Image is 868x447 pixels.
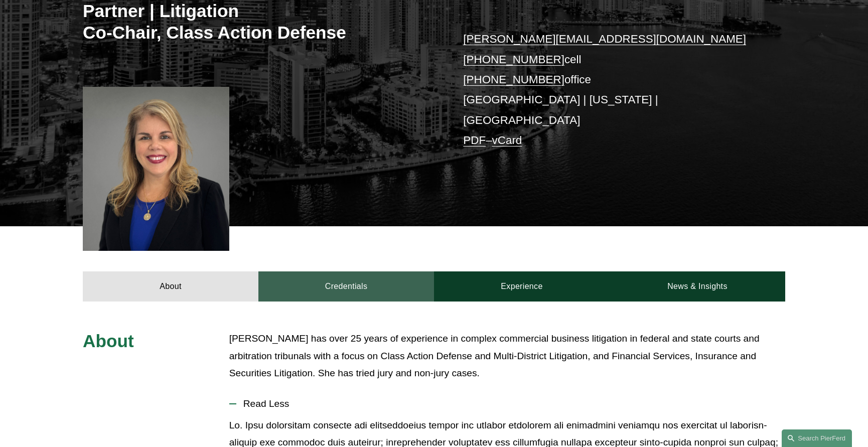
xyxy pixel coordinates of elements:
p: cell office [GEOGRAPHIC_DATA] | [US_STATE] | [GEOGRAPHIC_DATA] – [463,29,756,151]
a: Search this site [782,429,852,447]
a: [PERSON_NAME][EMAIL_ADDRESS][DOMAIN_NAME] [463,33,746,45]
p: [PERSON_NAME] has over 25 years of experience in complex commercial business litigation in federa... [229,330,785,382]
a: [PHONE_NUMBER] [463,53,564,66]
a: Experience [434,271,610,302]
a: About [83,271,258,302]
a: News & Insights [610,271,785,302]
span: About [83,331,134,351]
a: vCard [492,134,522,146]
a: Credentials [258,271,434,302]
a: [PHONE_NUMBER] [463,73,564,86]
a: PDF [463,134,486,146]
button: Read Less [229,391,785,417]
span: Read Less [236,398,785,409]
